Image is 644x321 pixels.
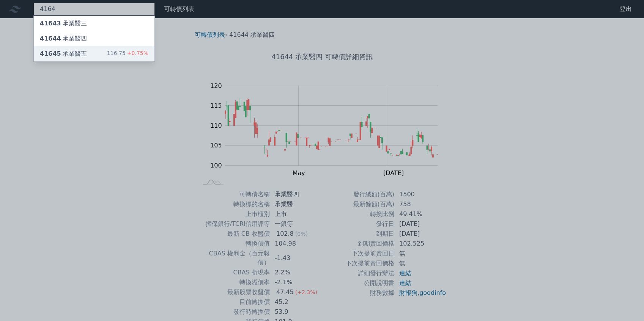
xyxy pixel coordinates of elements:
[606,285,644,321] iframe: Chat Widget
[40,35,61,42] span: 41644
[34,31,154,46] a: 41644承業醫四
[40,50,61,57] span: 41645
[40,49,87,58] div: 承業醫五
[126,50,148,56] span: +0.75%
[34,16,154,31] a: 41643承業醫三
[40,19,87,28] div: 承業醫三
[40,34,87,43] div: 承業醫四
[34,46,154,61] a: 41645承業醫五 116.75+0.75%
[40,20,61,27] span: 41643
[107,49,148,58] div: 116.75
[606,285,644,321] div: 聊天小工具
